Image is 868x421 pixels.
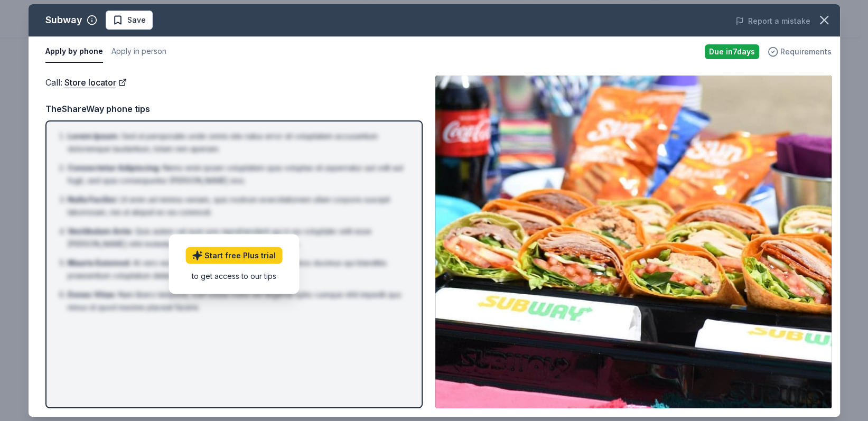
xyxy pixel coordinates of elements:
[735,15,810,27] button: Report a mistake
[68,290,116,299] span: Donec Vitae :
[45,41,103,63] button: Apply by phone
[435,76,832,408] img: Image for Subway
[68,162,407,187] li: Nemo enim ipsam voluptatem quia voluptas sit aspernatur aut odit aut fugit, sed quia consequuntur...
[780,45,832,58] span: Requirements
[68,195,118,204] span: Nulla Facilisi :
[68,193,407,219] li: Ut enim ad minima veniam, quis nostrum exercitationem ullam corporis suscipit laboriosam, nisi ut...
[68,288,407,314] li: Nam libero tempore, cum soluta nobis est eligendi optio cumque nihil impedit quo minus id quod ma...
[45,76,423,89] div: Call :
[45,102,423,116] div: TheShareWay phone tips
[68,257,407,282] li: At vero eos et accusamus et iusto odio dignissimos ducimus qui blanditiis praesentium voluptatum ...
[185,270,282,282] div: to get access to our tips
[68,227,133,236] span: Vestibulum Ante :
[68,163,161,172] span: Consectetur Adipiscing :
[705,44,759,59] div: Due in 7 days
[106,11,153,30] button: Save
[768,45,832,58] button: Requirements
[68,258,131,267] span: Mauris Euismod :
[111,41,166,63] button: Apply in person
[68,132,119,141] span: Lorem Ipsum :
[68,130,407,155] li: Sed ut perspiciatis unde omnis iste natus error sit voluptatem accusantium doloremque laudantium,...
[45,12,82,29] div: Subway
[127,14,146,26] span: Save
[68,225,407,250] li: Quis autem vel eum iure reprehenderit qui in ea voluptate velit esse [PERSON_NAME] nihil molestia...
[185,247,282,264] a: Start free Plus trial
[64,76,127,89] a: Store locator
